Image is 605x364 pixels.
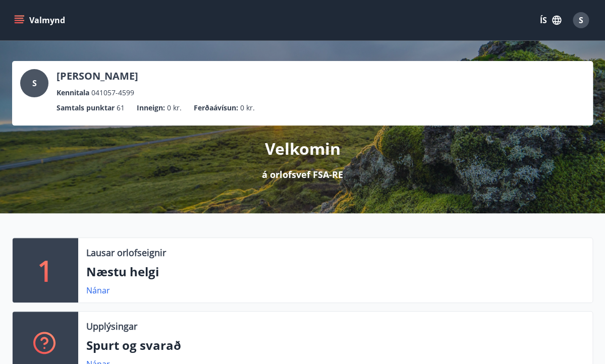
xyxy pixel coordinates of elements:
a: Nánar [86,285,110,296]
p: [PERSON_NAME] [57,69,138,83]
p: Velkomin [265,138,341,160]
span: S [579,15,583,26]
p: Samtals punktar [57,102,115,113]
p: Spurt og svarað [86,337,584,354]
p: Inneign : [137,102,165,113]
span: 0 kr. [240,102,255,113]
span: 041057-4599 [91,87,134,98]
p: 1 [37,251,53,289]
p: Lausar orlofseignir [86,246,166,259]
p: Upplýsingar [86,320,137,333]
button: S [569,8,593,32]
span: 0 kr. [167,102,182,113]
p: Ferðaávísun : [194,102,238,113]
button: ÍS [534,11,567,29]
span: 61 [117,102,125,113]
button: menu [12,11,69,29]
p: á orlofsvef FSA-RE [262,168,343,181]
p: Kennitala [57,87,89,98]
p: Næstu helgi [86,263,584,280]
span: S [32,78,37,89]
